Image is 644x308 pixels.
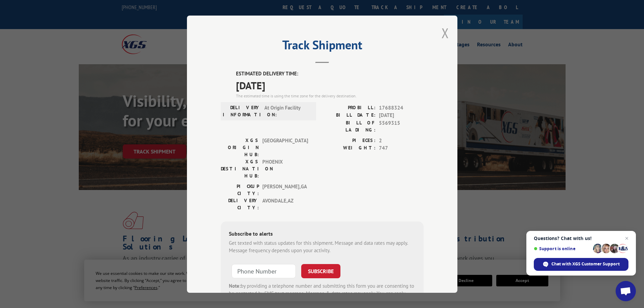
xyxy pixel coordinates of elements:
strong: Note: [229,282,241,289]
label: BILL DATE: [322,112,376,119]
h2: Track Shipment [221,40,424,53]
span: [PERSON_NAME] , GA [262,183,308,197]
span: 747 [379,144,424,152]
div: The estimated time is using the time zone for the delivery destination. [236,93,424,99]
label: PICKUP CITY: [221,183,259,197]
span: Chat with XGS Customer Support [551,261,620,267]
span: [DATE] [379,112,424,119]
label: BILL OF LADING: [322,119,376,133]
span: 5569315 [379,119,424,133]
span: At Origin Facility [264,104,310,118]
label: WEIGHT: [322,144,376,152]
span: PHOENIX [262,158,308,179]
button: SUBSCRIBE [301,264,340,278]
div: Open chat [616,281,636,301]
span: Support is online [534,246,591,251]
button: Close modal [442,24,449,42]
span: AVONDALE , AZ [262,197,308,211]
div: by providing a telephone number and submitting this form you are consenting to be contacted by SM... [229,282,415,305]
span: 17688324 [379,104,424,112]
label: XGS ORIGIN HUB: [221,137,259,158]
div: Chat with XGS Customer Support [534,258,628,271]
label: XGS DESTINATION HUB: [221,158,259,179]
div: Get texted with status updates for this shipment. Message and data rates may apply. Message frequ... [229,239,415,254]
label: PROBILL: [322,104,376,112]
div: Subscribe to alerts [229,229,415,239]
label: ESTIMATED DELIVERY TIME: [236,70,424,78]
span: Questions? Chat with us! [534,236,628,241]
label: DELIVERY CITY: [221,197,259,211]
input: Phone Number [232,264,296,278]
label: DELIVERY INFORMATION: [223,104,261,118]
span: 2 [379,137,424,144]
span: [DATE] [236,77,424,93]
span: [GEOGRAPHIC_DATA] [262,137,308,158]
label: PIECES: [322,137,376,144]
span: Close chat [623,234,631,242]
